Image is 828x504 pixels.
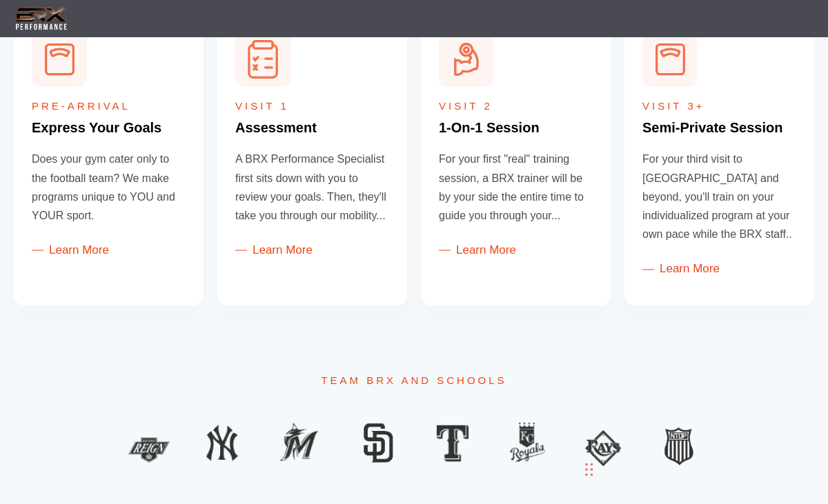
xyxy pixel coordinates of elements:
[439,100,593,112] h5: Visit 2
[32,32,87,87] img: Express Your Goals
[28,374,800,387] span: Team BRX and Schools
[355,418,398,470] img: Layer 4-min
[642,32,698,87] img: Express Your Goals
[235,243,313,256] a: Learn More
[235,32,290,87] img: Assessment
[439,119,593,136] h4: 1-On-1 Session
[203,421,246,469] img: Layer 2-min
[32,100,186,112] h5: Pre-Arrival
[642,262,720,275] a: Learn More
[32,243,109,256] a: Learn More
[14,5,69,33] img: BRX Transparent Logo-2
[127,426,170,470] img: Layer 10-min
[506,419,549,470] img: Layer 6-min
[651,120,782,135] span: emi-Private Session
[578,361,828,504] iframe: Chat Widget
[235,150,389,225] p: A BRX Performance Specialist first sits down with you to review your goals. Then, they'll take yo...
[32,119,186,136] h4: Express Your Goals
[279,419,322,470] img: Layer 3-min
[439,32,494,87] img: 1-On-1 Session
[32,150,186,225] p: Does your gym cater only to the football team? We make programs unique to YOU and YOUR sport.
[235,119,389,136] h4: Assessment
[642,119,796,136] h4: S
[439,243,516,256] a: Learn More
[235,100,389,112] h5: Visit 1
[439,150,593,225] p: For your first "real" training session, a BRX trainer will be by your side the entire time to gui...
[430,419,473,470] img: Layer 5-min
[585,449,593,490] div: Drag
[642,100,796,112] h5: Visit 3+
[642,150,796,243] p: For your third visit to [GEOGRAPHIC_DATA] and beyond, you'll train on your individualized program...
